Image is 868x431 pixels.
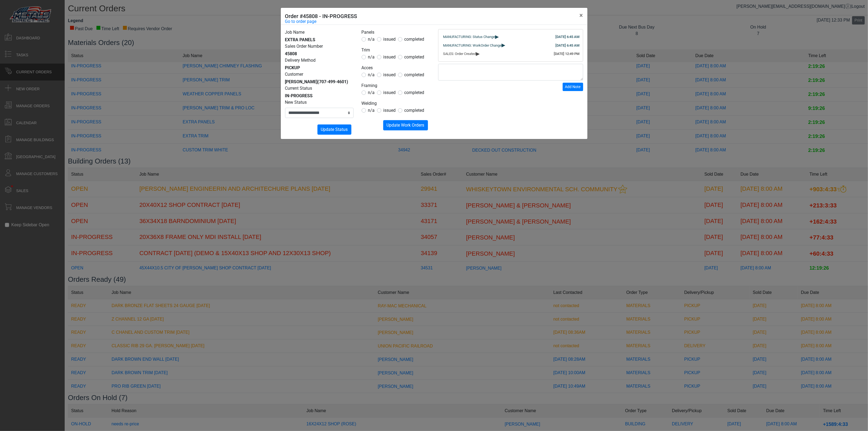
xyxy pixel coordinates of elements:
label: New Status [285,99,307,106]
div: PICKUP [285,65,354,71]
span: Update Status [321,127,348,132]
div: 45808 [285,51,354,57]
legend: Welding [362,100,430,107]
span: issued [383,37,396,42]
legend: Acces [362,65,430,72]
button: Update Status [317,124,351,135]
span: n/a [368,90,375,95]
h5: Order #45808 - IN-PROGRESS [285,12,357,20]
div: MANUFACTURING: Status Change [443,34,578,40]
legend: Panels [362,29,430,36]
div: [DATE] 6:45 AM [556,43,580,48]
span: issued [383,90,396,95]
div: [PERSON_NAME] [285,79,354,85]
span: completed [404,72,424,77]
span: EXTRA PANELS [285,37,316,42]
div: MANUFACTURING: WorkOrder Change [443,43,578,48]
span: completed [404,37,424,42]
span: completed [404,90,424,95]
span: issued [383,108,396,113]
span: Add Note [565,85,581,89]
span: completed [404,54,424,60]
span: n/a [368,54,375,60]
label: Customer [285,71,303,78]
span: n/a [368,72,375,77]
button: Add Note [563,83,583,91]
span: n/a [368,108,375,113]
label: Delivery Method [285,57,316,64]
span: issued [383,72,396,77]
span: issued [383,54,396,60]
legend: Trim [362,47,430,54]
label: Sales Order Number [285,43,323,50]
span: ▸ [502,43,506,47]
span: completed [404,108,424,113]
span: (707-499-4601) [318,79,348,84]
div: SALES: Order Created [443,51,578,57]
span: ▸ [495,35,499,38]
button: Close [575,8,587,23]
label: Current Status [285,85,312,92]
div: [DATE] 12:49 PM [554,51,580,57]
span: n/a [368,37,375,42]
div: [DATE] 6:45 AM [556,34,580,40]
label: Job Name [285,29,305,36]
a: Go to order page [285,18,317,25]
legend: Framing [362,82,430,89]
span: Update Work Orders [387,123,424,128]
span: ▸ [476,52,480,55]
div: IN-PROGRESS [285,93,354,99]
button: Update Work Orders [383,120,428,130]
